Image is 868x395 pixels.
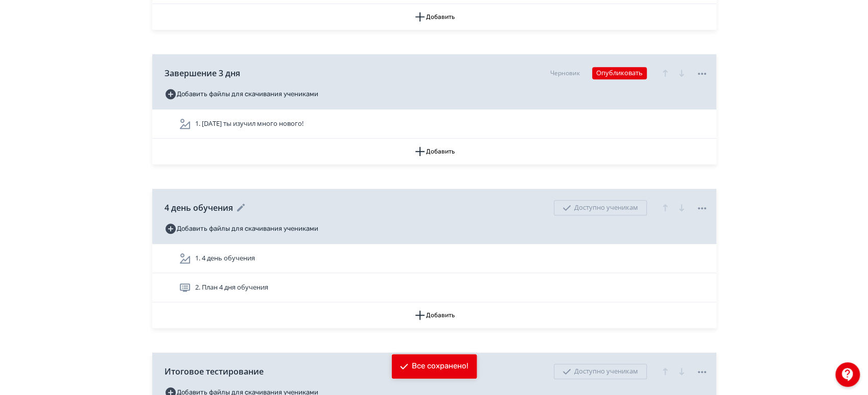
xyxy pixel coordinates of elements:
[195,282,268,293] span: 2. План 4 дня обучения
[152,302,716,328] button: Добавить
[165,221,318,237] button: Добавить файлы для скачивания учениками
[554,364,647,379] div: Доступно ученикам
[165,67,240,79] span: Завершение 3 дня
[152,109,716,139] div: 1. [DATE] ты изучил много нового!
[554,200,647,215] div: Доступно ученикам
[152,4,716,30] button: Добавить
[165,365,264,378] span: Итоговое тестирование
[152,139,716,164] button: Добавить
[165,202,233,214] span: 4 день обучения
[592,67,647,79] button: Опубликовать
[152,244,716,273] div: 1. 4 день обучения
[195,253,255,264] span: 1. 4 день обучения
[152,273,716,302] div: 2. План 4 дня обучения
[165,86,318,102] button: Добавить файлы для скачивания учениками
[195,119,303,129] span: 1. Сегодня ты изучил много нового!
[412,361,468,371] div: Все сохранено!
[550,69,580,78] div: Черновик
